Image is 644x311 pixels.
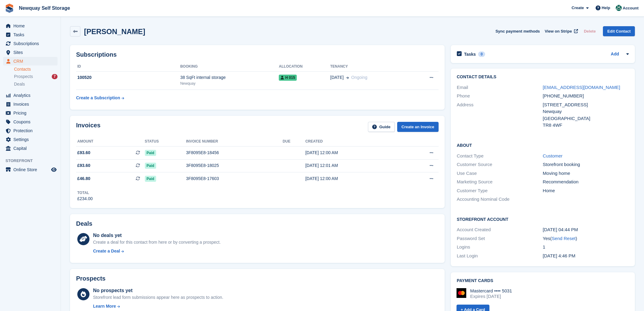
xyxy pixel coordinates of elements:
a: menu [3,126,58,135]
span: Storefront [5,158,61,164]
div: [DATE] 12:00 AM [305,175,401,182]
span: Home [13,22,50,30]
div: Address [457,101,543,129]
th: Amount [76,137,145,147]
h2: Storefront Account [457,216,629,222]
div: Newquay [180,81,279,86]
h2: Deals [76,220,92,227]
div: [DATE] 12:01 AM [305,162,401,169]
a: menu [3,118,58,126]
a: Create a Subscription [76,92,124,104]
th: Booking [180,62,279,72]
div: Last Login [457,253,543,260]
span: Create [572,5,584,11]
span: Paid [145,150,156,156]
a: menu [3,91,58,100]
th: Invoice number [186,137,283,147]
div: Create a Subscription [76,95,120,101]
span: Deals [14,81,25,87]
a: Preview store [50,166,58,173]
img: JON [616,5,622,11]
h2: Invoices [76,122,100,132]
a: Add [611,51,619,58]
a: Deals [14,81,58,87]
div: [GEOGRAPHIC_DATA] [543,115,629,122]
a: Create an Invoice [397,122,439,132]
div: Newquay [543,108,629,115]
a: menu [3,165,58,174]
span: Help [602,5,610,11]
a: menu [3,22,58,30]
a: Newquay Self Storage [16,3,72,13]
a: Guide [368,122,395,132]
h2: Contact Details [457,75,629,80]
span: Online Store [13,165,50,174]
a: menu [3,109,58,117]
div: TR8 4WF [543,122,629,129]
span: H 015 [279,75,297,81]
a: Create a Deal [93,248,221,254]
a: menu [3,48,58,57]
div: Contact Type [457,153,543,160]
div: Email [457,84,543,91]
div: Logins [457,244,543,251]
h2: Payment cards [457,278,629,283]
div: Yes [543,235,629,242]
span: ( ) [550,236,577,241]
div: Password Set [457,235,543,242]
a: menu [3,144,58,153]
a: Customer [543,153,562,158]
span: Tasks [13,30,50,39]
img: Mastercard Logo [457,288,466,298]
div: 3F8095E8-18456 [186,150,283,156]
div: 7 [52,74,58,79]
a: Prospects 7 [14,73,58,80]
h2: Tasks [464,51,476,57]
div: No deals yet [93,232,221,239]
div: Total [77,190,93,196]
div: Create a deal for this contact from here or by converting a prospect. [93,239,221,246]
div: Phone [457,93,543,100]
div: 38 SqFt internal storage [180,74,279,81]
div: 3F8095E8-18025 [186,162,283,169]
div: [DATE] 04:44 PM [543,226,629,233]
div: Accounting Nominal Code [457,196,543,203]
div: 1 [543,244,629,251]
div: [STREET_ADDRESS] [543,101,629,108]
time: 2025-08-08 15:46:13 UTC [543,253,575,258]
img: stora-icon-8386f47178a22dfd0bd8f6a31ec36ba5ce8667c1dd55bd0f319d3a0aa187defe.svg [5,4,14,13]
span: Invoices [13,100,50,108]
span: View on Stripe [545,28,572,34]
div: Home [543,187,629,194]
div: 3F8095E8-17603 [186,175,283,182]
span: Ongoing [351,75,367,80]
div: Marketing Source [457,178,543,186]
th: ID [76,62,180,72]
span: Protection [13,126,50,135]
div: [DATE] 12:00 AM [305,150,401,156]
a: Learn More [93,303,223,309]
span: Prospects [14,74,33,80]
span: Analytics [13,91,50,100]
h2: Prospects [76,275,106,282]
th: Due [283,137,305,147]
div: Mastercard •••• 5031 [470,288,512,294]
span: Paid [145,176,156,182]
div: Storefront booking [543,161,629,168]
div: Storefront lead form submissions appear here as prospects to action. [93,294,223,301]
span: Sites [13,48,50,57]
th: Allocation [279,62,330,72]
span: £93.60 [77,150,90,156]
div: Use Case [457,170,543,177]
div: 0 [478,51,485,57]
div: Customer Source [457,161,543,168]
div: Learn More [93,303,116,309]
h2: About [457,142,629,148]
div: Moving home [543,170,629,177]
span: £46.80 [77,175,90,182]
span: £93.60 [77,162,90,169]
a: Contacts [14,66,58,72]
div: Create a Deal [93,248,120,254]
div: Recommendation [543,178,629,186]
th: Created [305,137,401,147]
